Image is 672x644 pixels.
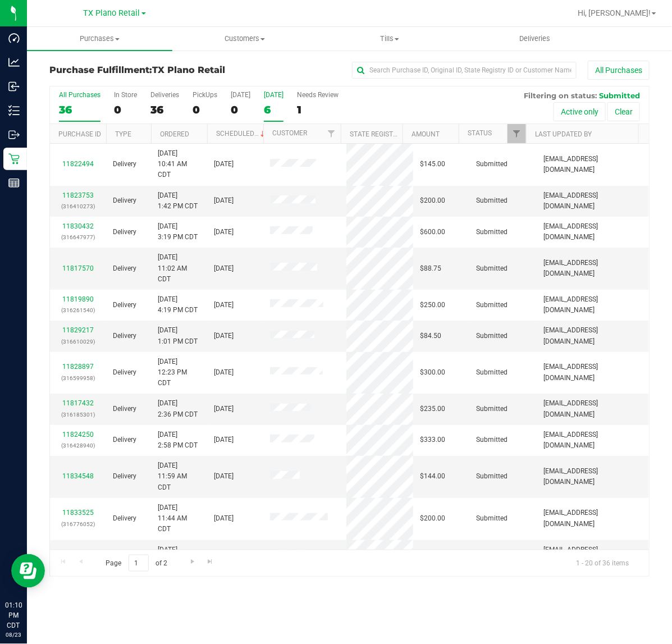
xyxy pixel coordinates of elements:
[113,227,136,237] span: Delivery
[476,159,508,170] span: Submitted
[554,102,606,121] button: Active only
[420,159,445,170] span: $145.00
[58,130,101,138] a: Purchase ID
[62,363,94,371] a: 11828897
[62,431,94,439] a: 11824250
[158,294,198,316] span: [DATE] 4:19 PM CDT
[543,294,642,316] span: [EMAIL_ADDRESS][DOMAIN_NAME]
[350,130,409,138] a: State Registry ID
[476,195,508,206] span: Submitted
[352,62,577,79] input: Search Purchase ID, Original ID, State Registry ID or Customer Name...
[504,34,565,44] span: Deliveries
[420,195,445,206] span: $200.00
[214,513,234,524] span: [DATE]
[272,129,307,137] a: Customer
[150,91,179,99] div: Deliveries
[476,471,508,482] span: Submitted
[113,435,136,445] span: Delivery
[297,103,339,116] div: 1
[158,503,200,535] span: [DATE] 11:44 AM CDT
[158,221,198,243] span: [DATE] 3:19 PM CDT
[476,513,508,524] span: Submitted
[476,227,508,237] span: Submitted
[463,27,608,51] a: Deliveries
[420,404,445,414] span: $235.00
[231,103,250,116] div: 0
[158,252,200,285] span: [DATE] 11:02 AM CDT
[476,263,508,274] span: Submitted
[543,398,642,419] span: [EMAIL_ADDRESS][DOMAIN_NAME]
[543,190,642,212] span: [EMAIL_ADDRESS][DOMAIN_NAME]
[578,8,651,17] span: Hi, [PERSON_NAME]!
[508,124,526,143] a: Filter
[184,555,200,570] a: Go to the next page
[62,160,94,168] a: 11822494
[607,102,640,121] button: Clear
[588,61,650,80] button: All Purchases
[59,91,100,99] div: All Purchases
[322,124,341,143] a: Filter
[113,300,136,310] span: Delivery
[543,508,642,529] span: [EMAIL_ADDRESS][DOMAIN_NAME]
[543,221,642,243] span: [EMAIL_ADDRESS][DOMAIN_NAME]
[158,430,198,451] span: [DATE] 2:58 PM CDT
[57,336,99,347] p: (316610029)
[8,105,20,116] inline-svg: Inventory
[57,519,99,529] p: (316776052)
[113,471,136,482] span: Delivery
[599,91,640,100] span: Submitted
[62,509,94,517] a: 11833525
[113,367,136,378] span: Delivery
[27,34,172,44] span: Purchases
[214,300,234,310] span: [DATE]
[8,81,20,92] inline-svg: Inbound
[11,554,45,588] iframe: Resource center
[5,600,22,631] p: 01:10 PM CDT
[62,472,94,480] a: 11834548
[158,398,198,419] span: [DATE] 2:36 PM CDT
[160,130,189,138] a: Ordered
[202,555,218,570] a: Go to the last page
[114,103,137,116] div: 0
[264,91,284,99] div: [DATE]
[57,305,99,316] p: (316261540)
[214,227,234,237] span: [DATE]
[62,222,94,230] a: 11830432
[49,65,249,75] h3: Purchase Fulfillment:
[476,404,508,414] span: Submitted
[113,331,136,341] span: Delivery
[113,513,136,524] span: Delivery
[476,331,508,341] span: Submitted
[543,430,642,451] span: [EMAIL_ADDRESS][DOMAIN_NAME]
[476,367,508,378] span: Submitted
[420,367,445,378] span: $300.00
[543,466,642,487] span: [EMAIL_ADDRESS][DOMAIN_NAME]
[214,367,234,378] span: [DATE]
[113,404,136,414] span: Delivery
[297,91,339,99] div: Needs Review
[543,362,642,383] span: [EMAIL_ADDRESS][DOMAIN_NAME]
[62,399,94,407] a: 11817432
[150,103,179,116] div: 36
[524,91,597,100] span: Filtering on status:
[420,300,445,310] span: $250.00
[57,201,99,212] p: (316410273)
[158,460,200,493] span: [DATE] 11:59 AM CDT
[543,258,642,279] span: [EMAIL_ADDRESS][DOMAIN_NAME]
[57,409,99,420] p: (316185301)
[59,103,100,116] div: 36
[113,263,136,274] span: Delivery
[57,373,99,383] p: (316599958)
[8,153,20,165] inline-svg: Retail
[5,631,22,639] p: 08/23
[214,331,234,341] span: [DATE]
[96,555,177,572] span: Page of 2
[420,513,445,524] span: $200.00
[420,331,441,341] span: $84.50
[158,325,198,346] span: [DATE] 1:01 PM CDT
[114,91,137,99] div: In Store
[172,27,318,51] a: Customers
[214,263,234,274] span: [DATE]
[173,34,317,44] span: Customers
[543,545,642,566] span: [EMAIL_ADDRESS][DOMAIN_NAME]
